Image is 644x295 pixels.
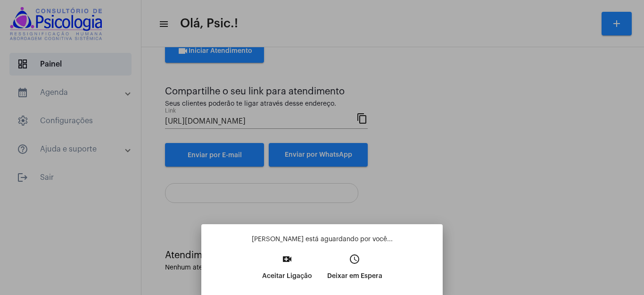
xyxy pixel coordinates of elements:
mat-icon: video_call [281,253,293,265]
button: Aceitar Ligação [255,251,320,291]
mat-icon: access_time [349,253,360,265]
p: Deixar em Espera [327,268,382,285]
p: [PERSON_NAME] está aguardando por você... [209,235,435,244]
p: Aceitar Ligação [262,268,312,285]
button: Deixar em Espera [320,251,390,291]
